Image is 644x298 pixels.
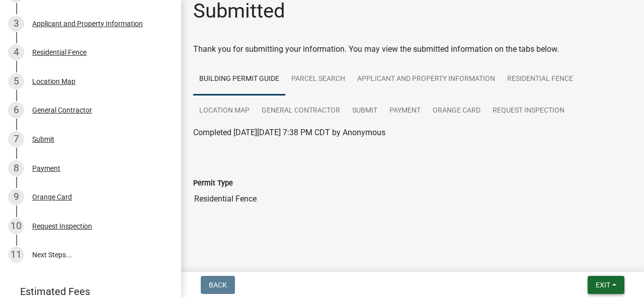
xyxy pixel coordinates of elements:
div: Residential Fence [32,49,87,56]
a: Building Permit Guide [193,63,285,95]
a: Applicant and Property Information [351,63,501,95]
a: Location Map [193,95,256,127]
a: Submit [346,95,383,127]
span: Back [209,281,227,289]
span: Completed [DATE][DATE] 7:38 PM CDT by Anonymous [193,128,385,137]
button: Back [201,276,235,294]
a: Payment [383,95,427,127]
div: 10 [8,218,24,234]
div: 5 [8,73,24,89]
div: 3 [8,16,24,32]
span: Exit [596,281,610,289]
label: Permit Type [193,180,233,187]
div: 4 [8,44,24,60]
div: Submit [32,136,54,143]
div: Request Inspection [32,223,92,230]
div: Location Map [32,78,75,85]
div: 8 [8,160,24,176]
div: 7 [8,131,24,147]
div: 9 [8,189,24,205]
a: Parcel search [285,63,351,95]
a: Orange Card [427,95,487,127]
a: General Contractor [256,95,346,127]
button: Exit [588,276,624,294]
div: Thank you for submitting your information. You may view the submitted information on the tabs below. [193,43,632,55]
div: Orange Card [32,193,72,201]
div: 11 [8,247,24,263]
div: Payment [32,165,60,172]
div: General Contractor [32,107,92,114]
div: 6 [8,102,24,118]
a: Request Inspection [487,95,571,127]
a: Residential Fence [501,63,579,95]
div: Applicant and Property Information [32,20,143,27]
